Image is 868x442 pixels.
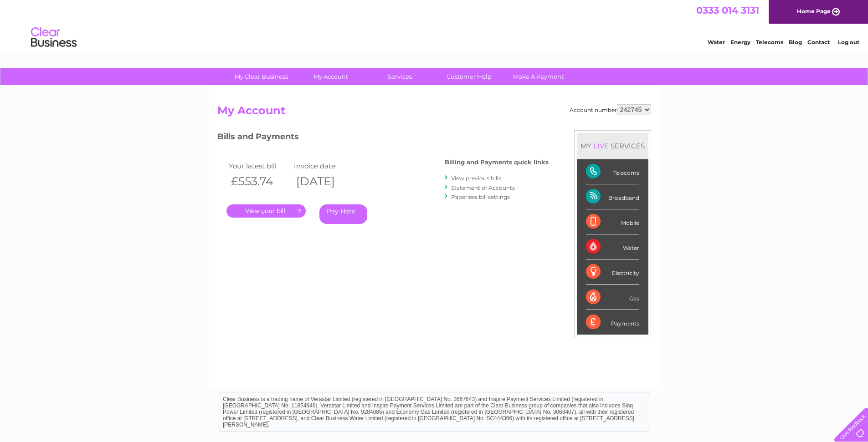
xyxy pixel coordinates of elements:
[838,39,859,46] a: Log out
[219,5,650,44] div: Clear Business is a trading name of Verastar Limited (registered in [GEOGRAPHIC_DATA] No. 3667643...
[226,160,292,172] td: Your latest bill
[730,39,750,46] a: Energy
[708,39,725,46] a: Water
[586,259,639,285] div: Electricity
[226,204,306,218] a: .
[807,39,830,46] a: Contact
[591,142,611,150] div: LIVE
[696,5,759,16] a: 0333 014 3131
[451,184,515,191] a: Statement of Accounts
[586,234,639,259] div: Water
[586,209,639,234] div: Mobile
[319,204,367,224] a: Pay Here
[501,68,576,85] a: Make A Payment
[362,68,437,85] a: Services
[292,160,357,172] td: Invoice date
[586,184,639,209] div: Broadband
[292,172,357,191] th: [DATE]
[31,24,77,51] img: logo.png
[570,104,651,115] div: Account number
[586,285,639,310] div: Gas
[789,39,802,46] a: Blog
[217,130,549,146] h3: Bills and Payments
[224,68,299,85] a: My Clear Business
[756,39,783,46] a: Telecoms
[431,68,507,85] a: Customer Help
[226,172,292,191] th: £553.74
[217,104,651,122] h2: My Account
[586,310,639,335] div: Payments
[445,159,549,166] h4: Billing and Payments quick links
[577,133,648,159] div: MY SERVICES
[586,159,639,184] div: Telecoms
[451,193,510,200] a: Paperless bill settings
[451,175,501,182] a: View previous bills
[293,68,368,85] a: My Account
